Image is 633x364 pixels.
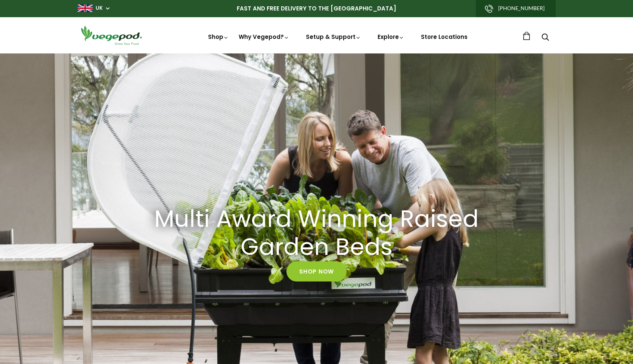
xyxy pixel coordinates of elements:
[542,34,549,42] a: Search
[378,33,404,41] a: Explore
[239,33,289,41] a: Why Vegepod?
[78,25,145,46] img: Vegepod
[149,206,485,262] h2: Multi Award Winning Raised Garden Beds
[286,261,347,281] a: Shop Now
[421,33,468,41] a: Store Locations
[208,33,229,41] a: Shop
[78,4,93,12] img: gb_large.png
[139,206,494,262] a: Multi Award Winning Raised Garden Beds
[306,33,361,41] a: Setup & Support
[96,4,103,12] a: UK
